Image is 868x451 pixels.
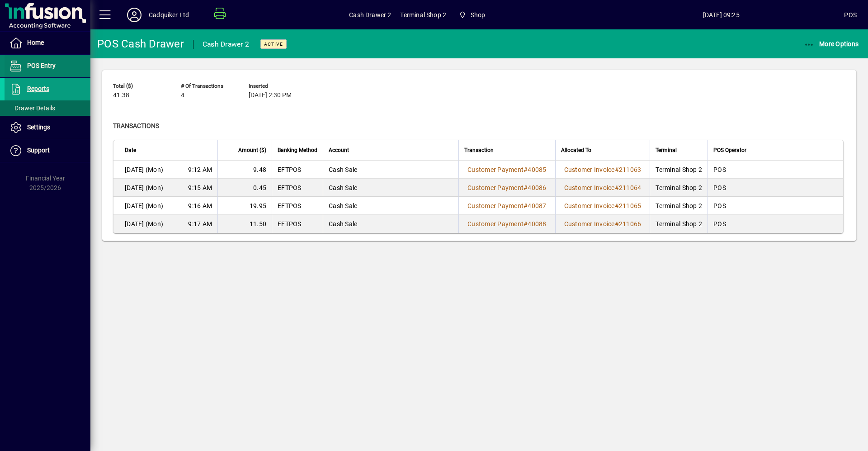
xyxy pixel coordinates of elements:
td: Cash Sale [323,161,458,179]
span: POS Entry [27,62,56,69]
td: POS [708,215,843,233]
a: Settings [5,116,90,139]
span: Customer Payment [467,220,524,228]
a: POS Entry [5,55,90,77]
span: Shop [471,8,486,22]
a: Customer Payment#40088 [464,219,550,229]
span: Total ($) [113,83,167,89]
span: Customer Invoice [564,202,615,209]
div: Cadquiker Ltd [149,8,189,22]
span: Terminal [656,145,677,155]
td: 0.45 [217,179,272,197]
td: 19.95 [217,197,272,215]
span: POS Operator [713,145,746,155]
td: Cash Sale [323,215,458,233]
span: Customer Payment [467,166,524,173]
a: Customer Payment#40086 [464,183,550,193]
div: POS [844,8,857,22]
a: Support [5,139,90,162]
td: POS [708,179,843,197]
span: # [615,184,619,191]
span: 40088 [528,220,546,228]
td: Terminal Shop 2 [650,161,708,179]
span: Inserted [249,83,303,89]
span: # [524,184,528,191]
span: Transaction [464,145,494,155]
span: 211063 [619,166,642,173]
span: # [524,166,528,173]
td: EFTPOS [272,215,323,233]
td: 9.48 [217,161,272,179]
a: Customer Payment#40085 [464,165,550,175]
span: Customer Invoice [564,220,615,228]
td: Cash Sale [323,179,458,197]
span: Cash Drawer 2 [349,8,391,22]
span: Customer Invoice [564,166,615,173]
span: Customer Payment [467,184,524,191]
span: Support [27,147,50,154]
span: Customer Invoice [564,184,615,191]
span: 40087 [528,202,546,209]
span: Allocated To [561,145,591,155]
span: [DATE] (Mon) [125,201,163,210]
td: 11.50 [217,215,272,233]
td: EFTPOS [272,161,323,179]
td: Cash Sale [323,197,458,215]
div: Cash Drawer 2 [203,37,249,52]
span: 211065 [619,202,642,209]
span: Home [27,39,44,46]
td: POS [708,161,843,179]
span: Transactions [113,122,159,129]
span: Banking Method [278,145,317,155]
span: Drawer Details [9,104,55,112]
span: 211066 [619,220,642,228]
span: # [615,220,619,228]
span: Reports [27,85,49,92]
span: [DATE] 2:30 PM [249,92,292,99]
span: # [524,202,528,209]
button: Profile [120,7,149,23]
a: Drawer Details [5,100,90,116]
span: # [615,202,619,209]
span: Amount ($) [238,145,266,155]
span: # [524,220,528,228]
div: POS Cash Drawer [97,37,184,51]
span: 211064 [619,184,642,191]
td: EFTPOS [272,179,323,197]
span: 9:16 AM [188,201,212,210]
span: [DATE] 09:25 [598,8,844,22]
a: Customer Invoice#211064 [561,183,645,193]
span: Active [264,41,283,47]
a: Home [5,32,90,54]
button: More Options [802,36,861,52]
span: 4 [181,92,184,99]
span: # of Transactions [181,83,235,89]
span: [DATE] (Mon) [125,183,163,192]
span: [DATE] (Mon) [125,219,163,228]
span: [DATE] (Mon) [125,165,163,174]
span: 41.38 [113,92,129,99]
a: Customer Invoice#211065 [561,201,645,211]
span: 40086 [528,184,546,191]
span: Account [329,145,349,155]
a: Customer Payment#40087 [464,201,550,211]
span: 9:12 AM [188,165,212,174]
span: Date [125,145,136,155]
td: Terminal Shop 2 [650,215,708,233]
a: Customer Invoice#211066 [561,219,645,229]
td: POS [708,197,843,215]
span: Settings [27,123,50,131]
span: 40085 [528,166,546,173]
span: 9:17 AM [188,219,212,228]
span: Shop [455,7,489,23]
a: Customer Invoice#211063 [561,165,645,175]
span: More Options [804,40,859,47]
td: Terminal Shop 2 [650,197,708,215]
span: 9:15 AM [188,183,212,192]
span: Terminal Shop 2 [400,8,446,22]
span: # [615,166,619,173]
td: Terminal Shop 2 [650,179,708,197]
span: Customer Payment [467,202,524,209]
td: EFTPOS [272,197,323,215]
